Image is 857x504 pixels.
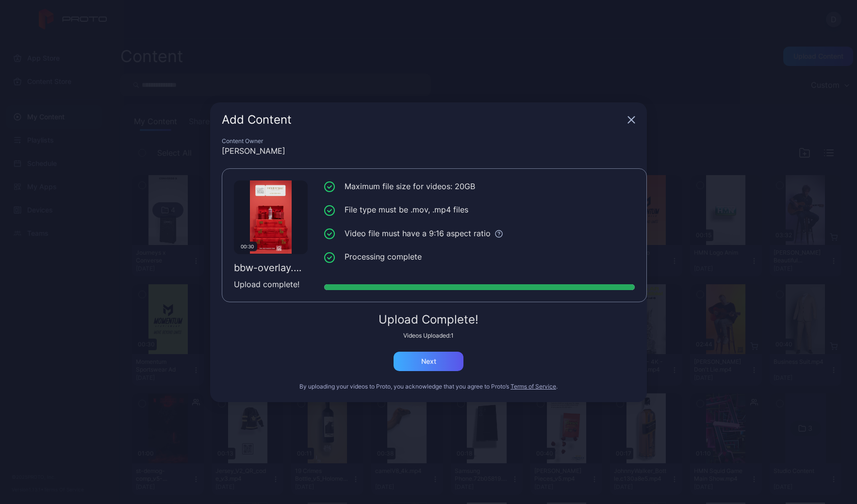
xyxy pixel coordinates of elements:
div: bbw-overlay.mp4 [234,262,308,274]
li: Video file must have a 9:16 aspect ratio [324,228,635,240]
div: Upload Complete! [222,314,635,325]
li: Processing complete [324,251,635,263]
button: Terms of Service [511,383,556,390]
div: Content Owner [222,137,635,145]
div: By uploading your videos to Proto, you acknowledge that you agree to Proto’s . [222,383,635,390]
button: Next [394,352,463,371]
li: Maximum file size for videos: 20GB [324,180,635,193]
div: Add Content [222,114,624,126]
div: [PERSON_NAME] [222,145,635,157]
li: File type must be .mov, .mp4 files [324,204,635,216]
div: Videos Uploaded: 1 [222,332,635,340]
div: 00:30 [237,242,257,251]
div: Next [421,358,436,365]
div: Upload complete! [234,278,308,290]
